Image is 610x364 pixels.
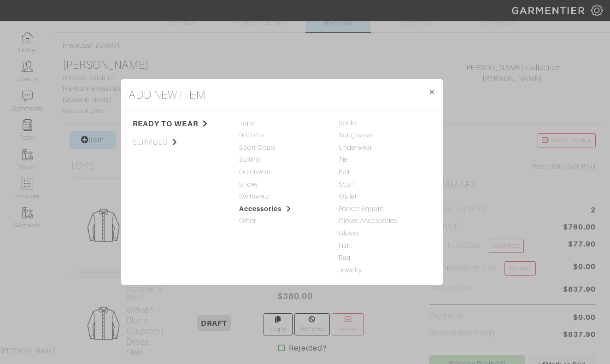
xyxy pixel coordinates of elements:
[239,204,325,214] span: Accessories
[339,205,384,212] a: Pocket Square
[339,217,397,224] a: Closet Accessories
[339,193,357,200] a: Wallet
[339,242,349,249] a: Hat
[239,130,325,141] span: Bottoms
[339,266,362,274] a: Jewelry
[239,155,325,165] span: Suiting
[133,137,225,148] span: services
[239,180,325,190] span: Shoes
[339,131,374,139] a: Sunglasses
[339,156,348,163] a: Tie
[339,168,350,176] a: Belt
[239,167,325,177] span: Outerwear
[339,254,351,261] a: Bag
[129,87,205,103] h4: add new item
[339,119,358,127] a: Socks
[239,118,325,129] span: Tops
[239,216,325,226] span: Other
[339,144,372,151] a: Underwear
[339,181,354,188] a: Scarf
[339,229,360,237] a: Gloves
[428,86,435,98] span: ×
[239,143,325,153] span: Sport Coats
[239,192,325,202] span: Swimwear
[133,118,225,129] span: ready to wear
